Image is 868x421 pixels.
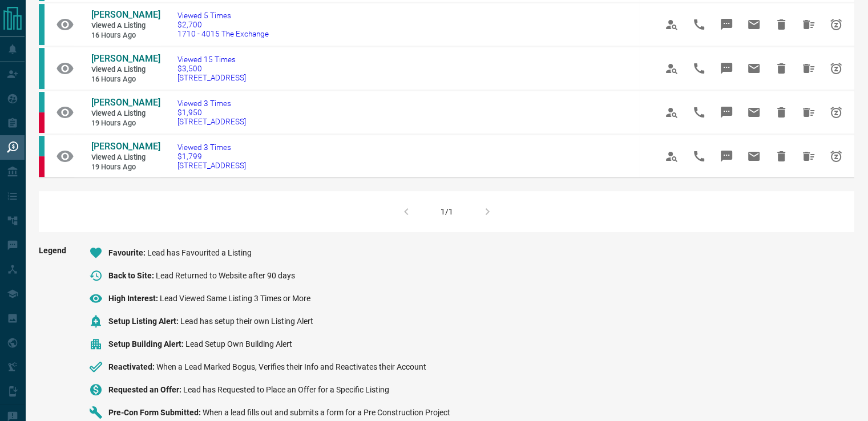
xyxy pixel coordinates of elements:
[768,143,795,170] span: Hide
[177,55,246,82] a: Viewed 15 Times$3,500[STREET_ADDRESS]
[183,385,389,394] span: Lead has Requested to Place an Offer for a Specific Listing
[713,11,740,38] span: Message
[108,385,183,394] span: Requested an Offer
[713,143,740,170] span: Message
[658,99,685,126] span: View Profile
[177,143,246,152] span: Viewed 3 Times
[156,362,426,371] span: When a Lead Marked Bogus, Verifies their Info and Reactivates their Account
[147,248,252,257] span: Lead has Favourited a Listing
[177,73,246,82] span: [STREET_ADDRESS]
[685,99,713,126] span: Call
[177,11,269,20] span: Viewed 5 Times
[180,317,313,326] span: Lead has setup their own Listing Alert
[203,408,450,417] span: When a lead fills out and submits a form for a Pre Construction Project
[177,117,246,126] span: [STREET_ADDRESS]
[685,55,713,82] span: Call
[768,55,795,82] span: Hide
[108,294,160,303] span: High Interest
[108,271,156,280] span: Back to Site
[91,31,160,41] span: 16 hours ago
[91,119,160,128] span: 19 hours ago
[177,143,246,170] a: Viewed 3 Times$1,799[STREET_ADDRESS]
[740,55,768,82] span: Email
[185,339,292,349] span: Lead Setup Own Building Alert
[108,248,147,257] span: Favourite
[768,99,795,126] span: Hide
[795,55,822,82] span: Hide All from Safia Zaman
[91,65,160,75] span: Viewed a Listing
[177,29,269,38] span: 1710 - 4015 The Exchange
[108,339,185,349] span: Setup Building Alert
[39,92,45,112] div: condos.ca
[108,408,203,417] span: Pre-Con Form Submitted
[91,9,160,21] a: [PERSON_NAME]
[658,143,685,170] span: View Profile
[795,143,822,170] span: Hide All from Danielle Tu
[685,11,713,38] span: Call
[91,75,160,84] span: 16 hours ago
[795,11,822,38] span: Hide All from Moh Almady
[91,163,160,172] span: 19 hours ago
[740,143,768,170] span: Email
[822,11,850,38] span: Snooze
[177,64,246,73] span: $3,500
[177,11,269,38] a: Viewed 5 Times$2,7001710 - 4015 The Exchange
[740,11,768,38] span: Email
[39,112,45,133] div: property.ca
[177,99,246,126] a: Viewed 3 Times$1,950[STREET_ADDRESS]
[768,11,795,38] span: Hide
[39,48,45,89] div: condos.ca
[91,109,160,119] span: Viewed a Listing
[177,20,269,29] span: $2,700
[91,53,160,65] a: [PERSON_NAME]
[713,55,740,82] span: Message
[177,55,246,64] span: Viewed 15 Times
[713,99,740,126] span: Message
[658,11,685,38] span: View Profile
[91,153,160,163] span: Viewed a Listing
[91,97,160,108] span: [PERSON_NAME]
[91,53,160,64] span: [PERSON_NAME]
[177,161,246,170] span: [STREET_ADDRESS]
[795,99,822,126] span: Hide All from Danielle Tu
[177,99,246,108] span: Viewed 3 Times
[108,362,156,371] span: Reactivated
[658,55,685,82] span: View Profile
[91,97,160,109] a: [PERSON_NAME]
[160,294,310,303] span: Lead Viewed Same Listing 3 Times or More
[822,99,850,126] span: Snooze
[822,55,850,82] span: Snooze
[91,141,160,153] a: [PERSON_NAME]
[108,317,180,326] span: Setup Listing Alert
[177,108,246,117] span: $1,950
[91,9,160,20] span: [PERSON_NAME]
[441,207,453,216] div: 1/1
[39,156,45,177] div: property.ca
[39,4,45,45] div: condos.ca
[39,136,45,156] div: condos.ca
[685,143,713,170] span: Call
[91,21,160,31] span: Viewed a Listing
[156,271,295,280] span: Lead Returned to Website after 90 days
[177,152,246,161] span: $1,799
[822,143,850,170] span: Snooze
[91,141,160,152] span: [PERSON_NAME]
[740,99,768,126] span: Email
